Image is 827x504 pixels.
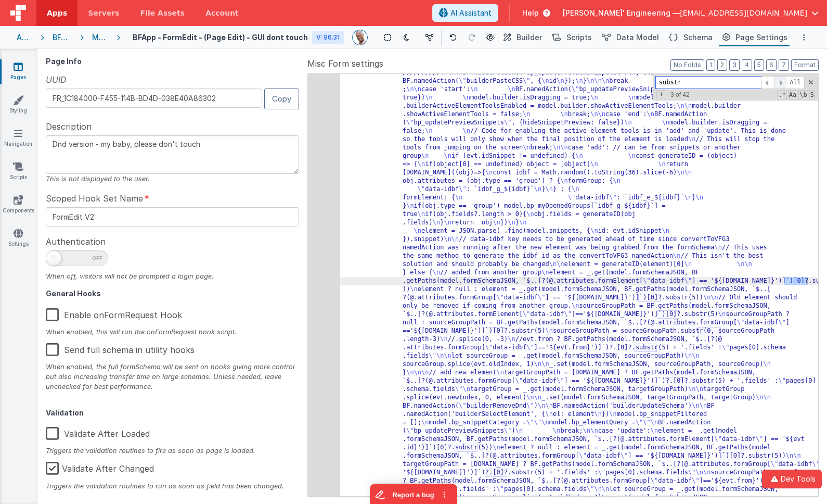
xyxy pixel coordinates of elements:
button: 7 [779,59,789,71]
button: Format [791,59,819,71]
button: No Folds [670,59,704,71]
button: 3 [729,59,740,71]
span: Scripts [566,32,592,43]
button: Builder [500,29,544,46]
span: RegExp Search [777,90,786,99]
h4: BFApp - FormEdit - (Page Edit) - GUI dont touch [133,33,308,41]
img: 11ac31fe5dc3d0eff3fbbbf7b26fa6e1 [353,30,367,45]
span: Description [46,120,92,133]
div: V: 96.31 [312,31,344,44]
span: Whole Word Search [798,90,808,99]
span: Apps [47,8,67,18]
span: 3 of 42 [666,91,694,98]
span: Search In Selection [809,90,815,99]
span: Builder [516,32,542,43]
button: Page Settings [719,29,790,46]
div: Apps [17,32,32,43]
span: UUID [46,73,67,86]
button: AI Assistant [432,4,498,22]
button: 6 [766,59,777,71]
span: Servers [88,8,119,18]
div: This is not displayed to the user. [46,174,299,184]
span: Toggel Replace mode [656,90,666,98]
strong: Page Info [46,57,82,66]
span: Authentication [46,235,106,248]
strong: General Hooks [46,289,101,298]
label: Enable onFormRequest Hook [46,302,182,324]
span: Misc Form settings [307,57,383,70]
button: Scripts [548,29,594,46]
span: AI Assistant [450,8,492,18]
label: Validate After Changed [46,456,154,478]
button: 5 [754,59,764,71]
span: Data Model [616,32,659,43]
button: Copy [264,89,299,109]
label: Validate After Loaded [46,421,150,443]
div: BFApp [53,32,72,43]
span: CaseSensitive Search [788,90,797,99]
span: Alt-Enter [786,76,805,89]
div: Master [92,32,108,43]
span: Schema [683,32,713,43]
span: File Assets [140,8,185,18]
span: [PERSON_NAME]' Engineering — [563,8,680,18]
span: Page Settings [735,32,787,43]
div: Triggers the validation routines to fire as soon as page is loaded. [46,446,299,456]
span: Scoped Hook Set Name [46,192,143,205]
input: Search for [655,76,761,89]
button: 4 [742,59,752,71]
button: 2 [717,59,727,71]
button: Schema [665,29,715,46]
span: [EMAIL_ADDRESS][DOMAIN_NAME] [680,8,807,18]
span: Help [522,8,539,18]
button: 1 [706,59,715,71]
button: Data Model [598,29,661,46]
button: Options [798,31,810,44]
button: [PERSON_NAME]' Engineering — [EMAIL_ADDRESS][DOMAIN_NAME] [563,8,819,18]
div: When off, visitors will not be prompted a login page. [46,271,299,281]
div: When enabled, the full formSchema will be sent on hooks giving more control but also increasing t... [46,362,299,392]
strong: Validation [46,408,84,417]
div: Triggers the validation routines to run as soon as field has been changed. [46,481,299,491]
label: Send full schema in utility hooks [46,337,195,359]
div: When enabled, this will run the onFormRequest hook script. [46,327,299,337]
button: Dev Tools [762,470,822,488]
